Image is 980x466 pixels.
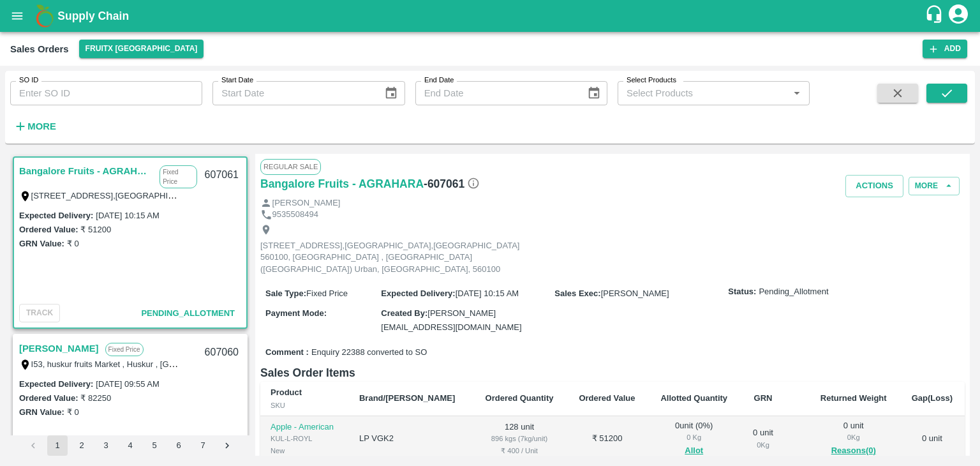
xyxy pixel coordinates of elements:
[96,211,159,220] label: [DATE] 10:15 AM
[381,308,521,332] span: [PERSON_NAME][EMAIL_ADDRESS][DOMAIN_NAME]
[19,75,38,86] label: SO ID
[19,163,153,179] a: Bangalore Fruits - AGRAHARA
[271,387,302,397] b: Product
[658,420,730,458] div: 0 unit ( 0 %)
[96,379,159,389] label: [DATE] 09:55 AM
[19,340,99,357] a: [PERSON_NAME]
[660,393,727,403] b: Allotted Quantity
[900,416,965,463] td: 0 unit
[19,393,78,403] label: Ordered Value:
[271,421,339,433] p: Apple - American
[818,444,889,458] button: Reasons(0)
[750,427,776,451] div: 0 unit
[271,433,339,444] div: KUL-L-ROYL
[359,393,455,403] b: Brand/[PERSON_NAME]
[582,81,606,105] button: Choose date
[19,379,93,389] label: Expected Delivery :
[19,239,64,248] label: GRN Value:
[265,347,309,359] label: Comment :
[658,432,730,443] div: 0 Kg
[67,407,79,417] label: ₹ 0
[621,85,785,101] input: Select Products
[160,165,197,188] p: Fixed Price
[265,308,327,318] label: Payment Mode :
[105,343,144,356] p: Fixed Price
[260,364,965,382] h6: Sales Order Items
[482,433,556,444] div: 896 kgs (7kg/unit)
[456,289,519,298] span: [DATE] 10:15 AM
[567,416,648,463] td: ₹ 51200
[759,286,828,298] span: Pending_Allotment
[271,400,339,411] div: SKU
[381,289,455,298] label: Expected Delivery :
[271,445,339,456] div: New
[818,420,889,458] div: 0 unit
[379,81,403,105] button: Choose date
[472,416,566,463] td: 128 unit
[67,239,79,248] label: ₹ 0
[120,435,140,456] button: Go to page 4
[754,393,773,403] b: GRN
[217,435,237,456] button: Go to next page
[627,75,676,86] label: Select Products
[32,3,57,29] img: logo
[260,175,424,193] a: Bangalore Fruits - AGRAHARA
[265,289,306,298] label: Sale Type :
[820,393,887,403] b: Returned Weight
[381,308,427,318] label: Created By :
[554,289,600,298] label: Sales Exec :
[272,197,341,209] p: [PERSON_NAME]
[71,435,92,456] button: Go to page 2
[260,159,321,174] span: Regular Sale
[80,393,111,403] label: ₹ 82250
[57,10,129,22] b: Supply Chain
[168,435,189,456] button: Go to page 6
[947,3,970,29] div: account of current user
[80,225,111,234] label: ₹ 51200
[424,175,480,193] h6: - 607061
[47,435,68,456] button: page 1
[31,359,673,369] label: I53, huskur fruits Market , Huskur , [GEOGRAPHIC_DATA] , [GEOGRAPHIC_DATA] ([GEOGRAPHIC_DATA]) Ur...
[10,41,69,57] div: Sales Orders
[193,435,213,456] button: Go to page 7
[19,407,64,417] label: GRN Value:
[424,75,454,86] label: End Date
[21,435,239,456] nav: pagination navigation
[923,40,967,58] button: Add
[31,190,747,200] label: [STREET_ADDRESS],[GEOGRAPHIC_DATA],[GEOGRAPHIC_DATA] 560100, [GEOGRAPHIC_DATA] , [GEOGRAPHIC_DATA...
[311,347,427,359] span: Enquiry 22388 converted to SO
[144,435,165,456] button: Go to page 5
[349,416,472,463] td: LP VGK2
[10,116,59,137] button: More
[3,1,32,31] button: open drawer
[909,177,960,195] button: More
[272,209,318,221] p: 9535508494
[197,338,246,368] div: 607060
[486,393,554,403] b: Ordered Quantity
[141,308,235,318] span: Pending_Allotment
[57,7,924,25] a: Supply Chain
[845,175,903,197] button: Actions
[27,121,56,132] strong: More
[197,160,246,190] div: 607061
[10,81,202,105] input: Enter SO ID
[221,75,253,86] label: Start Date
[96,435,116,456] button: Go to page 3
[415,81,577,105] input: End Date
[260,240,547,276] p: [STREET_ADDRESS],[GEOGRAPHIC_DATA],[GEOGRAPHIC_DATA] 560100, [GEOGRAPHIC_DATA] , [GEOGRAPHIC_DATA...
[685,444,703,458] button: Allot
[482,445,556,456] div: ₹ 400 / Unit
[789,85,805,101] button: Open
[912,393,953,403] b: Gap(Loss)
[750,439,776,451] div: 0 Kg
[306,289,348,298] span: Fixed Price
[579,393,635,403] b: Ordered Value
[19,211,93,220] label: Expected Delivery :
[924,4,947,27] div: customer-support
[728,286,756,298] label: Status:
[212,81,374,105] input: Start Date
[79,40,204,58] button: Select DC
[818,432,889,443] div: 0 Kg
[19,225,78,234] label: Ordered Value:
